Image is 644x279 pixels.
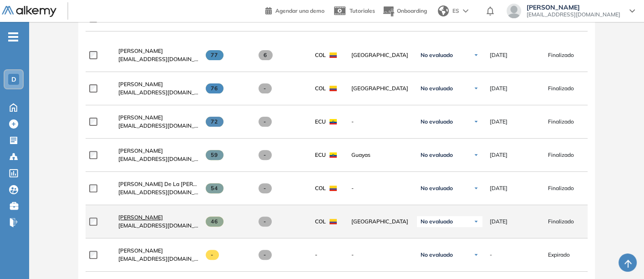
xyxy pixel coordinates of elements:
span: Finalizado [548,118,574,126]
span: Finalizado [548,51,574,59]
span: COL [315,184,326,192]
span: Finalizado [548,84,574,93]
span: 77 [206,50,223,60]
span: D [11,76,16,83]
img: Ícono de flecha [473,52,479,58]
span: [EMAIL_ADDRESS][DOMAIN_NAME] [118,255,198,263]
span: No evaluado [421,52,453,59]
span: Finalizado [548,151,574,159]
span: [EMAIL_ADDRESS][DOMAIN_NAME] [118,188,198,196]
span: No evaluado [421,85,453,92]
a: [PERSON_NAME] [118,47,198,55]
span: [PERSON_NAME] [118,147,163,154]
img: ECU [330,119,337,124]
span: [PERSON_NAME] [118,247,163,254]
span: ES [452,7,459,15]
span: [DATE] [490,84,507,93]
img: Ícono de flecha [473,219,479,224]
span: - [315,251,317,259]
span: 6 [259,50,273,60]
a: [PERSON_NAME] [118,80,198,88]
a: [PERSON_NAME] [118,213,198,222]
a: [PERSON_NAME] [118,114,198,122]
span: - [259,150,272,160]
a: [PERSON_NAME] De La [PERSON_NAME] [118,180,198,188]
span: [GEOGRAPHIC_DATA] [351,217,410,226]
a: [PERSON_NAME] [118,247,198,255]
span: 59 [206,150,223,160]
img: Ícono de flecha [473,186,479,191]
img: COL [330,186,337,191]
span: COL [315,217,326,226]
span: - [259,250,272,260]
span: [PERSON_NAME] [118,214,163,221]
span: [DATE] [490,184,507,192]
span: 72 [206,117,223,127]
span: No evaluado [421,218,453,225]
span: - [351,251,410,259]
span: [PERSON_NAME] [118,47,163,54]
span: 76 [206,83,223,93]
img: arrow [463,9,468,13]
img: Logo [2,6,56,17]
span: No evaluado [421,251,453,258]
span: [EMAIL_ADDRESS][DOMAIN_NAME] [527,11,620,18]
img: Ícono de flecha [473,86,479,91]
span: [GEOGRAPHIC_DATA] [351,51,410,59]
span: Finalizado [548,184,574,192]
span: Agendar una demo [275,7,325,14]
span: - [259,183,272,193]
img: ECU [330,152,337,158]
span: No evaluado [421,151,453,159]
span: ECU [315,151,326,159]
img: Ícono de flecha [473,152,479,158]
span: - [259,83,272,93]
span: - [490,251,492,259]
button: Onboarding [382,1,427,21]
span: No evaluado [421,185,453,192]
span: [PERSON_NAME] [527,4,620,11]
span: ECU [315,118,326,126]
span: [EMAIL_ADDRESS][DOMAIN_NAME] [118,122,198,130]
span: 46 [206,217,223,227]
span: [EMAIL_ADDRESS][DOMAIN_NAME] [118,55,198,63]
span: Expirado [548,251,570,259]
img: world [438,5,449,16]
span: COL [315,51,326,59]
span: 54 [206,183,223,193]
img: COL [330,86,337,91]
span: Guayas [351,151,410,159]
img: COL [330,52,337,58]
span: - [259,217,272,227]
span: Onboarding [397,7,427,14]
span: [EMAIL_ADDRESS][DOMAIN_NAME] [118,222,198,230]
span: [PERSON_NAME] [118,114,163,121]
img: Ícono de flecha [473,119,479,124]
span: - [259,117,272,127]
span: [EMAIL_ADDRESS][DOMAIN_NAME] [118,155,198,163]
span: Finalizado [548,217,574,226]
span: - [206,250,219,260]
span: No evaluado [421,118,453,125]
span: - [351,118,410,126]
img: COL [330,219,337,224]
span: [GEOGRAPHIC_DATA] [351,84,410,93]
span: [PERSON_NAME] De La [PERSON_NAME] [118,181,225,187]
i: - [8,36,18,38]
span: [DATE] [490,151,507,159]
span: - [351,184,410,192]
img: Ícono de flecha [473,252,479,258]
span: Tutoriales [350,7,375,14]
span: [DATE] [490,217,507,226]
span: COL [315,84,326,93]
a: Agendar una demo [265,5,325,15]
span: [EMAIL_ADDRESS][DOMAIN_NAME] [118,88,198,97]
span: [PERSON_NAME] [118,81,163,88]
span: [DATE] [490,118,507,126]
span: [DATE] [490,51,507,59]
a: [PERSON_NAME] [118,147,198,155]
